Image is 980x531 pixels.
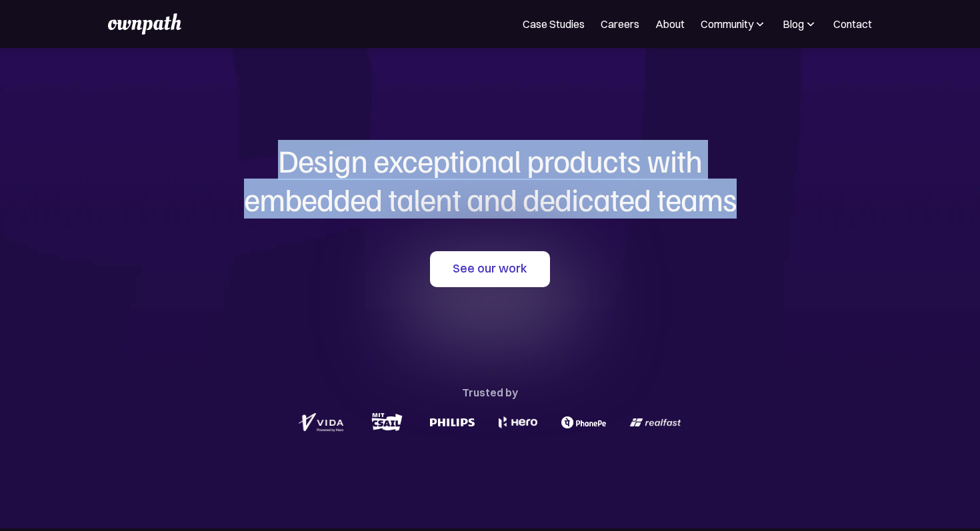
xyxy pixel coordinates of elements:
[783,16,817,32] div: Blog
[833,16,872,32] a: Contact
[170,141,810,218] h1: Design exceptional products with embedded talent and dedicated teams
[462,383,518,402] div: Trusted by
[783,16,804,32] div: Blog
[655,16,685,32] a: About
[701,16,753,32] div: Community
[523,16,585,32] a: Case Studies
[701,16,767,32] div: Community
[430,251,550,287] a: See our work
[601,16,639,32] a: Careers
